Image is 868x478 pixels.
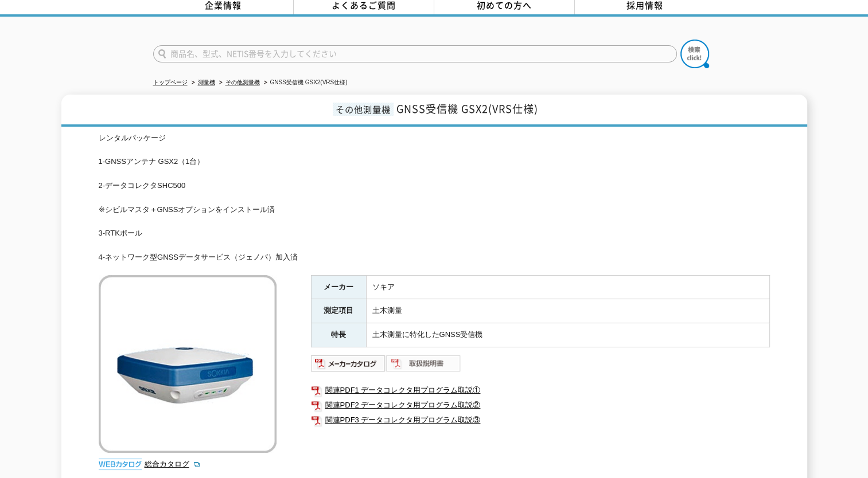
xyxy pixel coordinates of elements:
[396,101,538,116] span: GNSS受信機 GSX2(VRS仕様)
[99,132,770,264] div: レンタルパッケージ 1-GNSSアンテナ GSX2（1台） 2-データコレクタSHC500 ※シビルマスタ＋GNSSオプションをインストール済 3-RTKポール 4-ネットワーク型GNSSデータ...
[386,354,461,373] img: 取扱説明書
[311,362,386,370] a: メーカーカタログ
[99,275,277,453] img: GNSS受信機 GSX2(VRS仕様)
[311,354,386,373] img: メーカーカタログ
[153,45,677,62] input: 商品名、型式、NETIS番号を入力してください
[680,40,709,68] img: btn_search.png
[198,79,215,85] a: 測量機
[311,413,770,428] a: 関連PDF3 データコレクタ用プログラム取説③
[153,79,188,85] a: トップページ
[366,299,769,323] td: 土木測量
[311,398,770,413] a: 関連PDF2 データコレクタ用プログラム取説②
[333,103,394,116] span: その他測量機
[262,77,348,89] li: GNSS受信機 GSX2(VRS仕様)
[225,79,260,85] a: その他測量機
[145,460,201,468] a: 総合カタログ
[366,323,769,347] td: 土木測量に特化したGNSS受信機
[311,299,366,323] th: 測定項目
[311,275,366,299] th: メーカー
[311,383,770,398] a: 関連PDF1 データコレクタ用プログラム取説①
[386,362,461,370] a: 取扱説明書
[99,459,142,470] img: webカタログ
[366,275,769,299] td: ソキア
[311,323,366,347] th: 特長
